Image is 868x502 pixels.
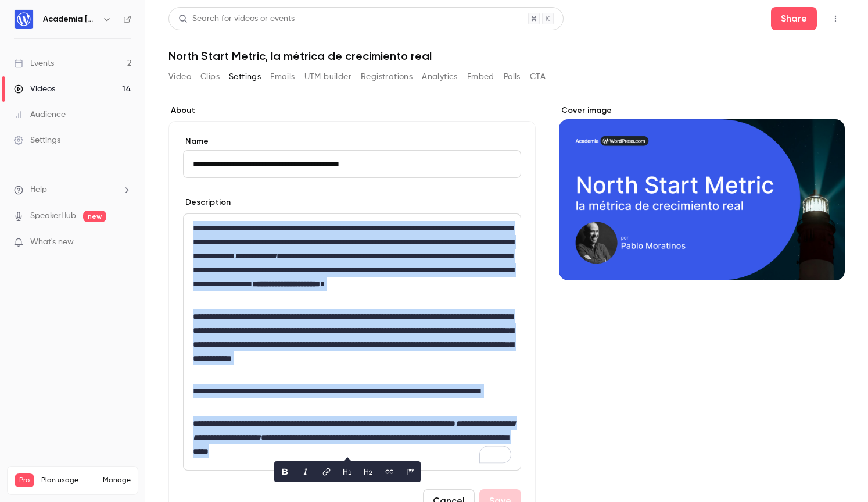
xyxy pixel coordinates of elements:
div: Events [14,58,54,69]
label: Name [183,136,521,147]
section: description [183,213,521,471]
button: Settings [229,67,261,86]
div: Settings [14,134,60,146]
button: blockquote [401,462,419,481]
h1: North Start Metric, la métrica de crecimiento real [168,49,845,63]
button: bold [275,462,294,481]
span: Pro [15,473,34,487]
button: Clips [200,67,220,86]
button: Registrations [361,67,413,86]
span: Help [30,184,47,196]
button: link [317,462,336,481]
button: Video [168,67,191,86]
img: Academia WordPress.com [15,10,33,29]
button: CTA [530,67,546,86]
label: About [168,105,536,116]
button: Embed [467,67,494,86]
label: Cover image [559,105,845,116]
button: Emails [270,67,295,86]
div: Videos [14,83,55,95]
button: Polls [504,67,521,86]
button: UTM builder [304,67,351,86]
section: Cover image [559,105,845,280]
div: To enrich screen reader interactions, please activate Accessibility in Grammarly extension settings [184,214,521,470]
button: Top Bar Actions [826,9,845,28]
a: SpeakerHub [30,210,76,222]
div: editor [184,214,521,470]
span: new [83,211,106,222]
h6: Academia [DOMAIN_NAME] [43,13,98,25]
button: Analytics [422,67,458,86]
a: Manage [103,476,131,485]
label: Description [183,197,231,208]
div: Audience [14,109,66,120]
div: Search for videos or events [178,13,295,25]
button: italic [296,462,315,481]
span: Plan usage [41,476,96,485]
button: Share [771,7,817,30]
span: What's new [30,236,74,248]
li: help-dropdown-opener [14,184,131,196]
